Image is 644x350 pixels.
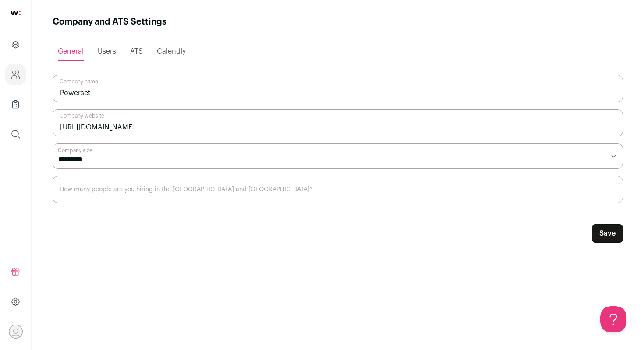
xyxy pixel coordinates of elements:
[157,48,186,55] span: Calendly
[53,109,623,136] input: Company website
[130,48,143,55] span: ATS
[600,306,626,332] iframe: Help Scout Beacon - Open
[9,325,23,339] button: Open dropdown
[53,176,623,203] input: How many people are you hiring in the US and Canada?
[5,34,26,55] a: Projects
[5,94,26,115] a: Company Lists
[130,43,143,60] a: ATS
[53,16,166,28] h1: Company and ATS Settings
[592,224,623,243] button: Save
[98,43,116,60] a: Users
[157,43,186,60] a: Calendly
[58,48,84,55] span: General
[98,48,116,55] span: Users
[5,64,26,85] a: Company and ATS Settings
[11,11,21,15] img: wellfound-shorthand-0d5821cbd27db2630d0214b213865d53afaa358527fdda9d0ea32b1df1b89c2c.svg
[53,75,623,102] input: Company name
